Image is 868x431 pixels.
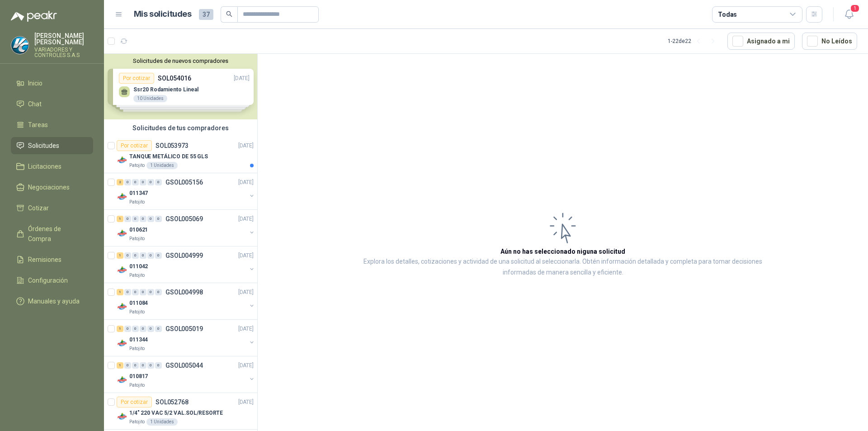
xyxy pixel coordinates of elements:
[238,288,254,297] p: [DATE]
[129,272,145,279] p: Patojito
[11,137,93,154] a: Solicitudes
[238,361,254,370] p: [DATE]
[28,141,59,151] span: Solicitudes
[165,289,203,295] p: GSOL004998
[238,251,254,260] p: [DATE]
[124,252,131,259] div: 0
[129,226,148,234] p: 010621
[147,289,154,295] div: 0
[117,338,127,349] img: Company Logo
[124,289,131,295] div: 0
[129,235,145,242] p: Patojito
[108,57,254,64] button: Solicitudes de nuevos compradores
[124,216,131,222] div: 0
[147,252,154,259] div: 0
[134,8,192,21] h1: Mis solicitudes
[28,224,85,244] span: Órdenes de Compra
[140,252,146,259] div: 0
[238,215,254,223] p: [DATE]
[129,372,148,381] p: 010817
[11,251,93,268] a: Remisiones
[718,9,737,19] div: Todas
[28,78,42,88] span: Inicio
[238,178,254,187] p: [DATE]
[238,398,254,407] p: [DATE]
[146,162,178,169] div: 1 Unidades
[11,179,93,196] a: Negociaciones
[129,162,145,169] p: Patojito
[199,9,213,20] span: 37
[156,399,189,405] p: SOL052768
[28,275,68,285] span: Configuración
[129,418,145,426] p: Patojito
[155,289,162,295] div: 0
[117,360,255,389] a: 1 0 0 0 0 0 GSOL005044[DATE] Company Logo010817Patojito
[11,199,93,217] a: Cotizar
[348,256,778,278] p: Explora los detalles, cotizaciones y actividad de una solicitud al seleccionarla. Obtén informaci...
[132,216,139,222] div: 0
[165,252,203,259] p: GSOL004999
[124,326,131,332] div: 0
[140,326,146,332] div: 0
[147,216,154,222] div: 0
[117,362,123,369] div: 1
[500,246,625,256] h3: Aún no has seleccionado niguna solicitud
[117,287,255,316] a: 1 0 0 0 0 0 GSOL004998[DATE] Company Logo011084Patojito
[146,418,178,426] div: 1 Unidades
[28,255,61,265] span: Remisiones
[117,177,255,206] a: 2 0 0 0 0 0 GSOL005156[DATE] Company Logo011347Patojito
[28,296,80,306] span: Manuales y ayuda
[117,326,123,332] div: 1
[11,11,57,22] img: Logo peakr
[238,325,254,333] p: [DATE]
[802,33,857,50] button: No Leídos
[129,409,223,417] p: 1/4" 220 VAC 5/2 VAL.SOL/RESORTE
[147,362,154,369] div: 0
[132,362,139,369] div: 0
[155,326,162,332] div: 0
[11,272,93,289] a: Configuración
[238,142,254,150] p: [DATE]
[165,216,203,222] p: GSOL005069
[117,374,127,385] img: Company Logo
[147,179,154,185] div: 0
[155,252,162,259] div: 0
[28,99,42,109] span: Chat
[28,120,48,130] span: Tareas
[226,11,232,17] span: search
[11,116,93,133] a: Tareas
[129,336,148,344] p: 011344
[117,411,127,422] img: Company Logo
[117,252,123,259] div: 1
[129,308,145,316] p: Patojito
[155,216,162,222] div: 0
[117,191,127,202] img: Company Logo
[104,137,257,173] a: Por cotizarSOL053973[DATE] Company LogoTANQUE METÁLICO DE 55 GLSPatojito1 Unidades
[117,301,127,312] img: Company Logo
[11,75,93,92] a: Inicio
[129,382,145,389] p: Patojito
[11,95,93,113] a: Chat
[156,142,189,149] p: SOL053973
[117,179,123,185] div: 2
[147,326,154,332] div: 0
[117,397,152,407] div: Por cotizar
[11,158,93,175] a: Licitaciones
[129,299,148,308] p: 011084
[117,250,255,279] a: 1 0 0 0 0 0 GSOL004999[DATE] Company Logo011042Patojito
[124,179,131,185] div: 0
[11,293,93,310] a: Manuales y ayuda
[165,326,203,332] p: GSOL005019
[129,345,145,352] p: Patojito
[117,155,127,166] img: Company Logo
[104,119,257,137] div: Solicitudes de tus compradores
[129,262,148,271] p: 011042
[104,393,257,430] a: Por cotizarSOL052768[DATE] Company Logo1/4" 220 VAC 5/2 VAL.SOL/RESORTEPatojito1 Unidades
[132,326,139,332] div: 0
[132,179,139,185] div: 0
[140,289,146,295] div: 0
[117,216,123,222] div: 1
[841,6,857,23] button: 1
[155,179,162,185] div: 0
[129,199,145,206] p: Patojito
